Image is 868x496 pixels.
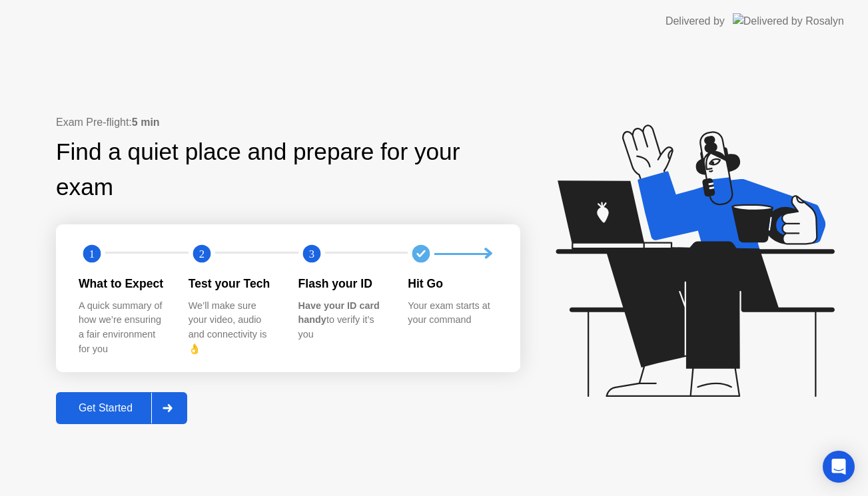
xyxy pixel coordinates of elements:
div: We’ll make sure your video, audio and connectivity is 👌 [189,299,277,356]
div: Delivered by [665,13,725,29]
div: Exam Pre-flight: [56,115,520,130]
div: Get Started [60,402,151,414]
button: Get Started [56,392,187,424]
div: Open Intercom Messenger [823,451,855,483]
div: Flash your ID [298,275,387,292]
img: Delivered by Rosalyn [733,13,844,29]
b: 5 min [132,117,160,128]
div: Find a quiet place and prepare for your exam [56,134,520,205]
text: 3 [308,248,314,260]
div: to verify it’s you [298,299,387,342]
div: Your exam starts at your command [408,299,496,328]
div: A quick summary of how we’re ensuring a fair environment for you [79,299,167,356]
div: What to Expect [79,275,167,292]
div: Hit Go [408,275,496,292]
text: 1 [89,248,95,260]
text: 2 [199,248,205,260]
div: Test your Tech [189,275,277,292]
b: Have your ID card handy [298,300,380,326]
